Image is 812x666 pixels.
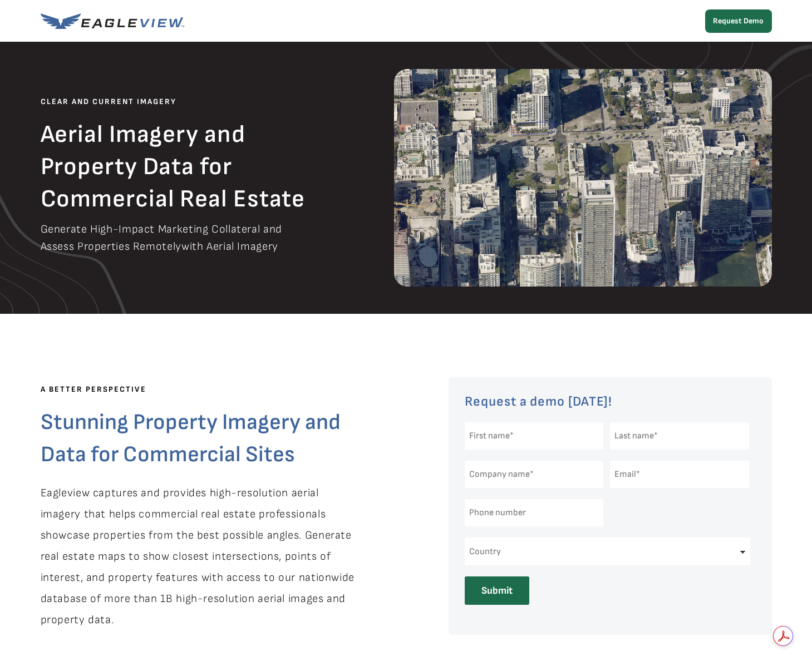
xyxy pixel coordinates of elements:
[465,422,604,450] input: First name*
[41,223,282,253] span: with Aerial Imagery
[41,97,176,106] span: CLEAR AND CURRENT IMAGERY
[705,9,772,33] a: Request Demo
[465,576,529,605] input: Submit
[713,16,764,26] strong: Request Demo
[610,422,749,450] input: Last name*
[41,409,341,468] span: Stunning Property Imagery and Data for Commercial Sites
[465,461,604,488] input: Company name*
[610,461,749,488] input: Email*
[41,223,282,253] span: Generate High-Impact Marketing Collateral and Assess Properties Remotely
[41,384,146,394] span: A BETTER PERSPECTIVE
[41,120,306,214] span: Aerial Imagery and Property Data for Commercial Real Estate
[465,393,613,410] span: Request a demo [DATE]!
[465,499,604,526] input: Phone number
[41,486,355,626] span: Eagleview captures and provides high-resolution aerial imagery that helps commercial real estate ...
